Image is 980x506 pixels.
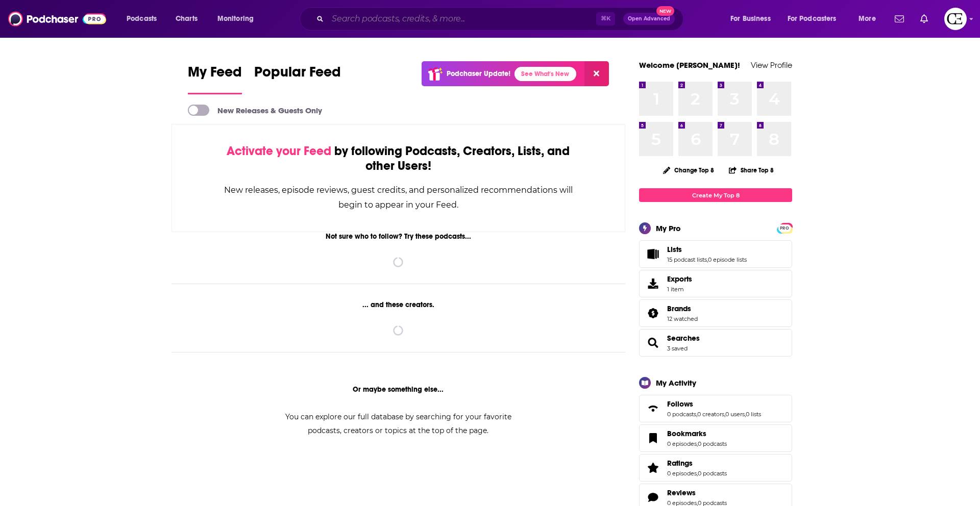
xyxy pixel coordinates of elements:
[667,286,692,293] span: 1 item
[309,7,693,31] div: Search podcasts, credits, & more...
[707,256,708,263] span: ,
[656,223,681,233] div: My Pro
[788,12,837,26] span: For Podcasters
[667,245,747,254] a: Lists
[667,411,696,418] a: 0 podcasts
[639,60,740,70] a: Welcome [PERSON_NAME]!
[746,411,761,418] a: 0 lists
[639,395,792,422] span: Follows
[667,274,692,284] span: Exports
[698,440,727,447] a: 0 podcasts
[223,144,574,173] div: by following Podcasts, Creators, Lists, and other Users!
[169,11,204,27] a: Charts
[643,306,663,320] a: Brands
[171,385,625,394] div: Or maybe something else...
[667,459,693,468] span: Ratings
[724,411,725,418] span: ,
[254,63,341,87] span: Popular Feed
[944,8,967,30] button: Show profile menu
[210,11,267,27] button: open menu
[171,300,625,309] div: ... and these creators.
[778,224,791,232] a: PRO
[254,63,341,94] a: Popular Feed
[188,105,322,116] a: New Releases & Guests Only
[725,411,745,418] a: 0 users
[696,411,697,418] span: ,
[667,345,688,352] a: 3 saved
[447,69,510,78] p: Podchaser Update!
[851,11,889,27] button: open menu
[667,399,761,409] a: Follows
[728,160,774,180] button: Share Top 8
[667,304,691,313] span: Brands
[656,378,696,388] div: My Activity
[667,315,698,322] a: 12 watched
[667,429,727,438] a: Bookmarks
[698,470,727,477] a: 0 podcasts
[891,10,908,28] a: Show notifications dropdown
[751,60,792,70] a: View Profile
[745,411,746,418] span: ,
[916,10,932,28] a: Show notifications dropdown
[643,490,663,504] a: Reviews
[944,8,967,30] span: Logged in as cozyearthaudio
[730,12,771,26] span: For Business
[176,12,198,26] span: Charts
[639,424,792,452] span: Bookmarks
[639,240,792,268] span: Lists
[639,188,792,202] a: Create My Top 8
[657,164,720,176] button: Change Top 8
[667,440,697,447] a: 0 episodes
[656,6,675,16] span: New
[697,440,698,447] span: ,
[781,11,851,27] button: open menu
[623,13,675,25] button: Open AdvancedNew
[859,12,876,26] span: More
[667,470,697,477] a: 0 episodes
[667,245,682,254] span: Lists
[667,256,707,263] a: 15 podcast lists
[223,183,574,212] div: New releases, episode reviews, guest credits, and personalized recommendations will begin to appe...
[667,399,693,409] span: Follows
[127,12,157,26] span: Podcasts
[8,9,106,29] img: Podchaser - Follow, Share and Rate Podcasts
[643,431,663,445] a: Bookmarks
[667,459,727,468] a: Ratings
[643,336,663,350] a: Searches
[643,461,663,475] a: Ratings
[723,11,783,27] button: open menu
[119,11,170,27] button: open menu
[639,329,792,357] span: Searches
[667,334,700,343] a: Searches
[643,401,663,416] a: Follows
[514,67,576,81] a: See What's New
[628,16,670,21] span: Open Advanced
[188,63,242,94] a: My Feed
[667,488,696,497] span: Reviews
[697,411,724,418] a: 0 creators
[643,247,663,261] a: Lists
[944,8,967,30] img: User Profile
[778,224,791,232] span: PRO
[667,304,698,313] a: Brands
[697,470,698,477] span: ,
[273,410,524,438] div: You can explore our full database by searching for your favorite podcasts, creators or topics at ...
[171,232,625,241] div: Not sure who to follow? Try these podcasts...
[328,11,596,27] input: Search podcasts, credits, & more...
[227,143,331,159] span: Activate your Feed
[596,12,615,26] span: ⌘ K
[667,488,727,497] a: Reviews
[643,276,663,291] span: Exports
[639,270,792,297] a: Exports
[217,12,254,26] span: Monitoring
[188,63,242,87] span: My Feed
[639,299,792,327] span: Brands
[667,429,706,438] span: Bookmarks
[639,454,792,482] span: Ratings
[708,256,747,263] a: 0 episode lists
